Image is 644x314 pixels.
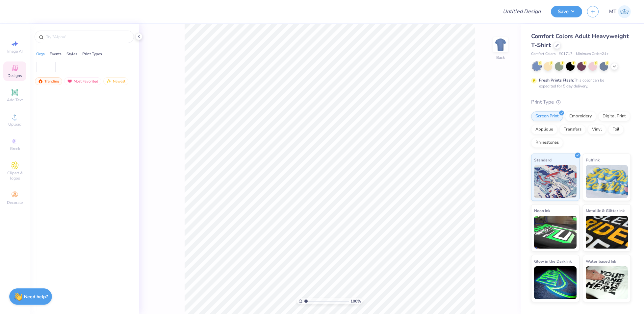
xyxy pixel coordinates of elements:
input: Try "Alpha" [45,34,130,40]
span: Decorate [7,200,23,205]
img: Metallic & Glitter Ink [586,216,628,249]
span: Minimum Order: 24 + [576,51,609,57]
img: trending.gif [38,79,43,84]
span: MT [609,8,616,15]
span: Metallic & Glitter Ink [586,207,625,214]
div: Transfers [559,125,586,134]
div: Styles [66,51,77,57]
div: Orgs [36,51,45,57]
span: 100 % [350,298,361,304]
div: Trending [35,77,62,85]
span: Water based Ink [586,258,616,265]
span: Glow in the Dark Ink [534,258,572,265]
span: Puff Ink [586,157,600,163]
button: Save [551,6,582,17]
img: Neon Ink [534,216,577,249]
span: Comfort Colors Adult Heavyweight T-Shirt [531,32,629,49]
div: Newest [103,77,128,85]
div: Print Types [82,51,102,57]
span: Designs [8,73,22,78]
img: most_fav.gif [67,79,72,84]
div: Screen Print [531,111,563,121]
img: Standard [534,165,577,198]
div: This color can be expedited for 5 day delivery. [539,77,620,89]
div: Print Type [531,98,631,106]
span: Add Text [7,97,23,103]
div: Foil [608,125,624,134]
div: Most Favorited [64,77,101,85]
span: # C1717 [559,51,573,57]
img: Puff Ink [586,165,628,198]
img: Glow in the Dark Ink [534,266,577,299]
span: Comfort Colors [531,51,555,57]
img: Michelle Tapire [618,5,631,18]
img: Newest.gif [106,79,112,84]
span: Upload [8,122,21,127]
strong: Fresh Prints Flash: [539,78,574,83]
span: Image AI [7,49,23,54]
div: Events [50,51,62,57]
input: Untitled Design [498,5,546,18]
span: Greek [10,146,20,151]
img: Back [494,38,507,51]
strong: Need help? [24,294,48,300]
div: Embroidery [565,111,596,121]
a: MT [609,5,631,18]
div: Vinyl [588,125,606,134]
span: Standard [534,157,552,163]
div: Rhinestones [531,138,563,148]
div: Applique [531,125,557,134]
span: Neon Ink [534,207,550,214]
span: Clipart & logos [3,170,26,181]
div: Digital Print [598,111,630,121]
div: Back [496,55,505,60]
img: Water based Ink [586,266,628,299]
